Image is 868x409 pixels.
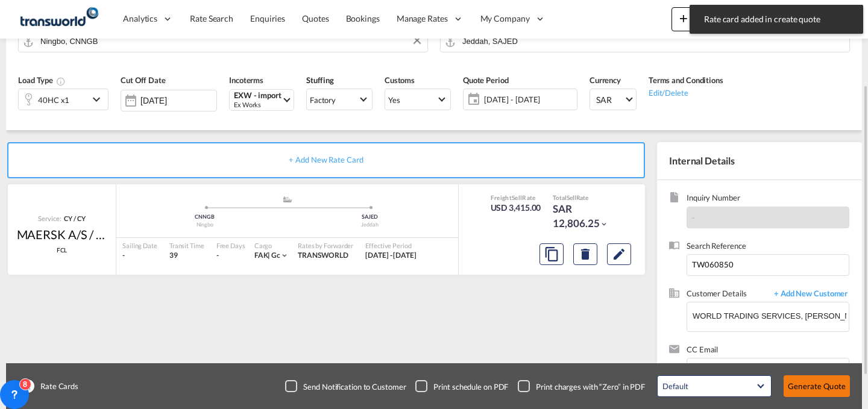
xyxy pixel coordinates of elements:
div: Free Days [216,241,245,250]
md-select: Select Currency: ﷼ SARSaudi Arabia Riyal [590,89,637,110]
md-input-container: Jeddah, SAJED [440,31,850,52]
span: Rate Cards [34,381,78,392]
span: - [692,213,695,222]
span: Currency [590,75,621,85]
span: FAK [254,251,272,260]
md-select: Select Incoterms: EXW - import Ex Works [229,89,294,111]
md-icon: icon-chevron-down [280,251,289,260]
div: Send Notification to Customer [303,381,406,392]
md-checkbox: Checkbox No Ink [415,380,508,392]
input: Search by Door/Port [40,31,421,52]
md-icon: icon-information-outline [56,76,66,86]
button: Edit [607,243,631,265]
input: Select [140,96,216,105]
md-icon: icon-chevron-down [600,220,608,228]
span: [DATE] - [DATE] [484,94,574,105]
div: Factory [310,95,336,105]
button: icon-plus 400-fgNewicon-chevron-down [671,7,726,31]
button: Generate Quote [784,375,850,397]
span: TRANSWORLD [298,251,348,260]
span: | [268,251,270,260]
div: USD 3,415.00 [491,202,541,214]
input: Chips input. [694,360,814,385]
input: Enter Customer Details [693,302,849,329]
span: CC Email [687,344,849,358]
span: Manage Rates [397,13,448,25]
md-checkbox: Checkbox No Ink [285,380,406,392]
span: [DATE] - [DATE] [365,251,417,260]
span: Stuffing [306,75,334,85]
md-checkbox: Checkbox No Ink [518,380,645,392]
span: Customs [385,75,415,85]
md-select: Select Stuffing: Factory [306,89,373,110]
span: Service: [38,214,61,223]
div: gc [254,251,280,261]
div: CNNGB [122,213,288,221]
md-icon: icon-plus 400-fg [676,11,691,25]
div: Yes [388,95,400,105]
span: Search Reference [687,240,849,254]
div: Ex Works [234,100,281,109]
div: Print charges with “Zero” in PDF [536,381,645,392]
div: Rates by Forwarder [298,241,353,250]
div: TRANSWORLD [298,251,353,261]
md-icon: assets/icons/custom/copyQuote.svg [544,247,559,261]
md-icon: assets/icons/custom/ship-fill.svg [280,196,295,202]
input: Search by Door/Port [462,31,843,52]
div: - [122,251,157,261]
div: 40HC x1 [38,92,69,108]
div: Internal Details [657,142,862,180]
span: + Add New Rate Card [289,155,363,164]
div: SAJED [288,213,453,221]
md-icon: icon-calendar [464,92,478,107]
div: Sailing Date [122,241,157,250]
span: Load Type [18,75,66,85]
span: Sell [512,194,522,201]
span: Inquiry Number [687,192,849,206]
md-input-container: Ningbo, CNNGB [18,31,428,52]
span: [DATE] - [DATE] [481,91,577,108]
div: Jeddah [288,221,453,229]
span: SAR [596,94,624,106]
div: Transit Time [169,241,204,250]
button: Copy [539,243,564,265]
div: 39 [169,251,204,261]
div: MAERSK A/S / TWKS-DAMMAM [17,226,107,243]
button: Clear Input [408,31,426,49]
span: Rate card added in create quote [700,13,852,25]
div: Cargo [254,241,289,250]
div: Ningbo [122,221,288,229]
div: SAR 12,806.25 [553,202,613,231]
div: Print schedule on PDF [433,381,508,392]
span: Bookings [346,13,380,23]
span: Customer Details [687,288,768,302]
span: Terms and Conditions [649,75,723,85]
img: 1a84b2306ded11f09c1219774cd0a0fe.png [18,5,99,33]
div: 12 Aug 2025 - 31 Aug 2025 [365,251,417,261]
span: New [676,13,722,23]
div: Freight Rate [491,193,541,202]
span: Analytics [123,13,157,25]
div: Total Rate [553,193,613,202]
button: Delete [573,243,597,265]
span: FCL [57,246,68,254]
md-select: Select Customs: Yes [385,89,451,110]
md-icon: icon-chevron-down [89,92,107,107]
span: Quotes [302,13,329,23]
span: Quote Period [463,75,509,85]
span: Incoterms [229,75,263,85]
div: + Add New Rate Card [7,142,645,178]
div: CY / CY [61,214,85,223]
span: My Company [480,13,530,25]
div: Effective Period [365,241,417,250]
md-chips-wrap: Chips container. Enter the text area, then type text, and press enter to add a chip. [692,358,849,385]
div: Default [662,381,688,391]
span: Rate Search [190,13,233,23]
span: Sell [567,194,576,201]
div: Edit/Delete [649,86,723,98]
div: - [216,251,219,261]
div: 40HC x1icon-chevron-down [18,89,108,110]
span: + Add New Customer [768,288,849,302]
input: Enter search reference [687,254,849,276]
div: EXW - import [234,91,281,100]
